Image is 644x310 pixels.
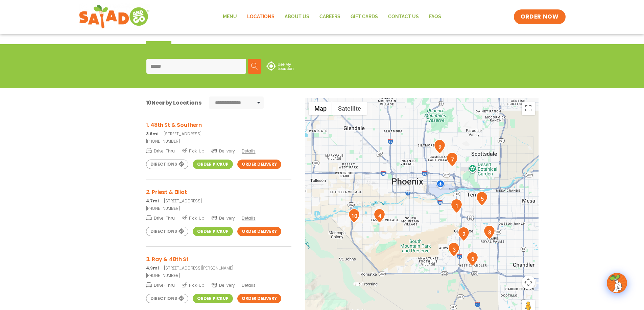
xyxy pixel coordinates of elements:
[146,121,291,137] a: 1. 48th St & Southern 3.6mi[STREET_ADDRESS]
[467,252,478,266] div: 6
[146,121,291,129] h3: 1. 48th St & Southern
[242,9,280,25] a: Locations
[383,9,424,25] a: Contact Us
[146,255,291,263] h3: 3. Ray & 48th St
[348,208,360,223] div: 10
[424,9,446,25] a: FAQs
[146,280,291,288] a: Drive-Thru Pick-Up Delivery Details
[434,139,446,154] div: 9
[242,215,255,221] span: Details
[266,61,293,71] img: use-location.svg
[146,294,188,303] a: Directions
[237,227,281,236] a: Order Delivery
[211,215,235,221] span: Delivery
[476,191,488,206] div: 5
[218,9,446,25] nav: Menu
[521,13,558,21] span: ORDER NOW
[146,99,152,107] span: 10
[146,227,188,236] a: Directions
[514,9,565,24] a: ORDER NOW
[146,205,291,212] a: [PHONE_NUMBER]
[146,213,291,221] a: Drive-Thru Pick-Up Delivery Details
[448,242,460,257] div: 3
[146,273,291,279] a: [PHONE_NUMBER]
[280,9,314,25] a: About Us
[146,131,291,137] p: [STREET_ADDRESS]
[218,9,242,25] a: Menu
[314,9,345,25] a: Careers
[146,188,291,204] a: 2. Priest & Elliot 4.7mi[STREET_ADDRESS]
[146,188,291,196] h3: 2. Priest & Elliot
[211,148,235,154] span: Delivery
[182,282,205,288] span: Pick-Up
[458,227,470,241] div: 2
[522,102,535,115] button: Toggle fullscreen view
[446,152,458,167] div: 7
[79,3,150,30] img: new-SAG-logo-768×292
[193,294,233,303] a: Order Pickup
[193,227,233,236] a: Order Pickup
[193,160,233,169] a: Order Pickup
[374,208,385,223] div: 4
[242,148,255,154] span: Details
[146,215,175,221] span: Drive-Thru
[522,276,535,289] button: Map camera controls
[211,282,235,288] span: Delivery
[146,265,159,271] strong: 4.9mi
[146,160,188,169] a: Directions
[451,199,462,213] div: 1
[237,160,281,169] a: Order Delivery
[182,215,205,221] span: Pick-Up
[182,147,205,154] span: Pick-Up
[146,198,291,204] p: [STREET_ADDRESS]
[345,9,383,25] a: GIFT CARDS
[146,146,291,154] a: Drive-Thru Pick-Up Delivery Details
[237,294,281,303] a: Order Delivery
[146,98,201,107] div: Nearby Locations
[309,102,332,115] button: Show street map
[146,265,291,271] p: [STREET_ADDRESS][PERSON_NAME]
[146,255,291,271] a: 3. Ray & 48th St 4.9mi[STREET_ADDRESS][PERSON_NAME]
[146,282,175,288] span: Drive-Thru
[242,282,255,288] span: Details
[146,131,159,137] strong: 3.6mi
[146,198,159,204] strong: 4.7mi
[251,63,258,69] img: search.svg
[146,147,175,154] span: Drive-Thru
[332,102,367,115] button: Show satellite imagery
[607,274,626,292] img: wpChatIcon
[483,225,495,239] div: 8
[146,138,291,144] a: [PHONE_NUMBER]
